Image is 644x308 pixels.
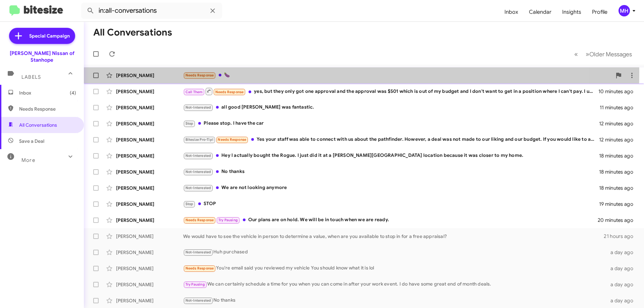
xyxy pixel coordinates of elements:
[599,152,639,159] div: 18 minutes ago
[185,90,203,94] span: Call Them
[116,281,183,288] div: [PERSON_NAME]
[499,2,524,22] a: Inbox
[183,71,612,79] div: 🍆
[185,186,211,190] span: Not-Interested
[185,218,214,222] span: Needs Response
[598,88,639,95] div: 10 minutes ago
[582,47,636,61] button: Next
[19,106,76,112] span: Needs Response
[116,217,183,224] div: [PERSON_NAME]
[116,265,183,272] div: [PERSON_NAME]
[116,249,183,256] div: [PERSON_NAME]
[571,47,636,61] nav: Page navigation example
[29,33,70,39] span: Special Campaign
[183,136,599,143] div: Yes your staff was able to connect with us about the pathfinder. However, a deal was not made to ...
[116,72,183,79] div: [PERSON_NAME]
[183,297,606,304] div: No thanks
[604,233,639,240] div: 21 hours ago
[570,47,582,61] button: Previous
[185,137,213,142] span: Bitesize Pro-Tip!
[587,2,613,22] a: Profile
[183,233,604,240] div: We would have to see the vehicle in person to determine a value, when are you available to stop i...
[70,89,76,96] span: (4)
[116,136,183,143] div: [PERSON_NAME]
[183,264,606,272] div: You're email said you reviewed my vehicle You should know what it is lol
[116,104,183,111] div: [PERSON_NAME]
[116,169,183,175] div: [PERSON_NAME]
[557,2,587,22] a: Insights
[185,105,211,110] span: Not-Interested
[606,265,639,272] div: a day ago
[185,121,194,126] span: Stop
[21,157,35,163] span: More
[589,51,632,58] span: Older Messages
[183,184,599,192] div: We are not looking anymore
[606,297,639,304] div: a day ago
[185,153,211,158] span: Not-Interested
[185,298,211,303] span: Not-Interested
[116,152,183,159] div: [PERSON_NAME]
[183,216,598,224] div: Our plans are on hold. We will be in touch when we are ready.
[185,266,214,270] span: Needs Response
[619,5,630,16] div: MH
[183,281,606,288] div: We can certainly schedule a time for you when you can come in after your work event. I do have so...
[574,50,578,58] span: «
[183,168,599,176] div: No thanks
[93,27,172,38] h1: All Conversations
[116,88,183,95] div: [PERSON_NAME]
[185,170,211,174] span: Not-Interested
[19,138,44,144] span: Save a Deal
[613,5,637,16] button: MH
[183,200,599,208] div: STOP
[183,248,606,256] div: Huh purchased
[586,50,589,58] span: »
[606,281,639,288] div: a day ago
[183,104,600,111] div: all good [PERSON_NAME] was fantastic.
[599,185,639,191] div: 18 minutes ago
[218,218,238,222] span: Try Pausing
[215,90,244,94] span: Needs Response
[599,120,639,127] div: 12 minutes ago
[116,233,183,240] div: [PERSON_NAME]
[598,217,639,224] div: 20 minutes ago
[9,28,75,44] a: Special Campaign
[185,73,214,77] span: Needs Response
[183,152,599,160] div: Hey I actually bought the Rogue. I just did it at a [PERSON_NAME][GEOGRAPHIC_DATA] location becau...
[599,201,639,207] div: 19 minutes ago
[599,136,639,143] div: 12 minutes ago
[19,89,76,96] span: Inbox
[185,250,211,254] span: Not-Interested
[599,169,639,175] div: 18 minutes ago
[183,120,599,127] div: Please stop. I have the car
[218,137,246,142] span: Needs Response
[183,87,598,96] div: yes, but they only got one approval and the approval was $501 which is out of my budget and I don...
[606,249,639,256] div: a day ago
[524,2,557,22] a: Calendar
[185,282,205,287] span: Try Pausing
[185,202,194,206] span: Stop
[116,185,183,191] div: [PERSON_NAME]
[19,122,57,128] span: All Conversations
[116,201,183,207] div: [PERSON_NAME]
[21,74,41,80] span: Labels
[116,120,183,127] div: [PERSON_NAME]
[81,3,222,19] input: Search
[116,297,183,304] div: [PERSON_NAME]
[600,104,639,111] div: 11 minutes ago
